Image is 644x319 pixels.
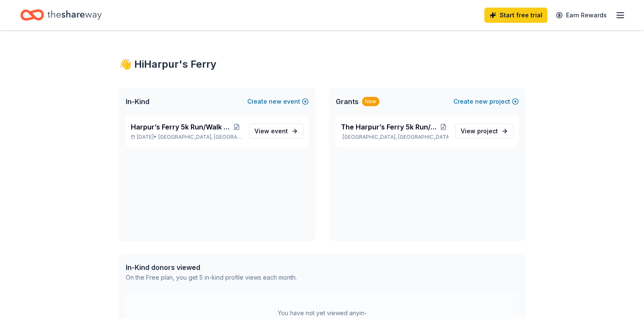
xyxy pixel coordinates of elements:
[453,96,519,107] button: Createnewproject
[126,262,297,272] div: In-Kind donors viewed
[477,127,498,135] span: project
[249,124,304,139] a: View event
[362,97,379,106] div: New
[269,96,282,107] span: new
[341,122,439,132] span: The Harpur’s Ferry 5k Run/Walk for [MEDICAL_DATA]
[475,96,488,107] span: new
[119,58,525,71] div: 👋 Hi Harpur's Ferry
[254,126,288,136] span: View
[484,8,547,23] a: Start free trial
[341,134,448,140] p: [GEOGRAPHIC_DATA], [GEOGRAPHIC_DATA]
[131,134,242,140] p: [DATE] •
[126,96,149,107] span: In-Kind
[551,8,612,23] a: Earn Rewards
[461,126,498,136] span: View
[158,134,242,140] span: [GEOGRAPHIC_DATA], [GEOGRAPHIC_DATA]
[247,96,309,107] button: Createnewevent
[126,272,297,283] div: On the Free plan, you get 5 in-kind profile views each month.
[20,5,102,25] a: Home
[336,96,359,107] span: Grants
[271,127,288,135] span: event
[455,124,514,139] a: View project
[131,122,232,132] span: Harpur’s Ferry 5k Run/Walk for [MEDICAL_DATA]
